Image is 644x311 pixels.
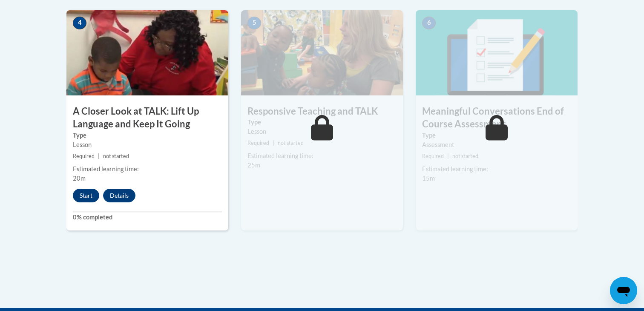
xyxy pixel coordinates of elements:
label: Type [73,131,222,140]
span: Required [73,153,95,159]
span: 6 [422,17,436,29]
div: Estimated learning time: [73,164,222,174]
img: Course Image [241,10,403,95]
span: | [273,140,274,146]
div: Assessment [422,140,571,150]
span: Required [422,153,444,159]
h3: Responsive Teaching and TALK [241,105,403,118]
div: Lesson [73,140,222,150]
span: not started [452,153,478,159]
label: Type [247,118,397,127]
span: not started [103,153,129,159]
label: 0% completed [73,213,222,222]
div: Estimated learning time: [422,164,571,174]
span: Required [247,140,269,146]
button: Start [73,189,99,202]
span: | [447,153,449,159]
h3: A Closer Look at TALK: Lift Up Language and Keep It Going [66,105,228,131]
div: Lesson [247,127,397,136]
span: 15m [422,175,435,182]
span: 25m [247,161,260,169]
span: 20m [73,175,86,182]
iframe: Button to launch messaging window [610,277,637,304]
img: Course Image [416,10,578,95]
h3: Meaningful Conversations End of Course Assessment [416,105,578,131]
label: Type [422,131,571,140]
span: | [98,153,100,159]
img: Course Image [66,10,228,95]
span: not started [278,140,304,146]
div: Estimated learning time: [247,151,397,161]
button: Details [103,189,135,202]
span: 4 [73,17,86,29]
span: 5 [247,17,261,29]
